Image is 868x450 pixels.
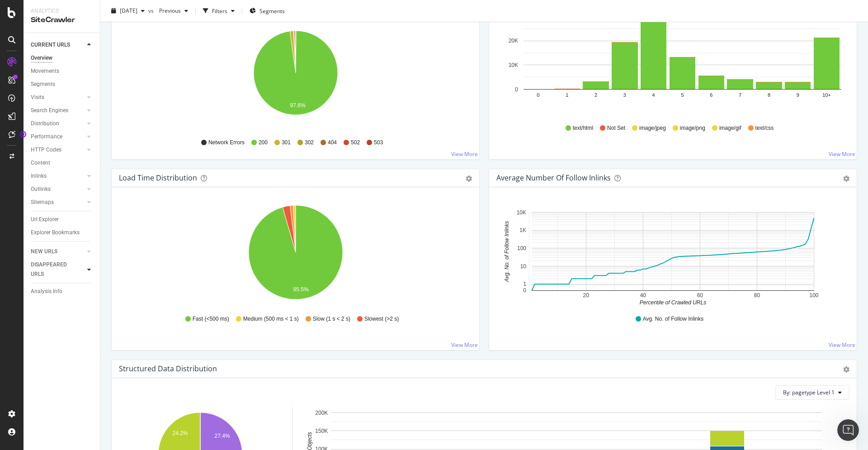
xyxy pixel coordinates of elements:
[739,92,741,98] text: 7
[315,428,328,434] text: 150K
[517,209,526,216] text: 10K
[680,124,705,132] span: image/png
[31,287,94,296] a: Analysis Info
[156,4,192,18] button: Previous
[837,419,859,441] iframe: Intercom live chat
[496,202,849,307] svg: A chart.
[719,124,741,132] span: image/gif
[293,286,309,293] text: 95.5%
[466,175,472,182] div: gear
[31,119,59,128] div: Distribution
[31,171,85,181] a: Inlinks
[520,263,527,270] text: 10
[31,215,94,224] a: Url Explorer
[755,124,774,132] span: text/css
[31,215,59,224] div: Url Explorer
[31,93,44,102] div: Visits
[643,315,704,323] span: Avg. No. of Follow Inlinks
[119,202,472,307] svg: A chart.
[31,132,62,142] div: Performance
[156,7,181,14] span: Previous
[173,430,188,436] text: 24.2%
[246,4,288,18] button: Segments
[639,124,666,132] span: image/jpeg
[768,92,770,98] text: 8
[31,247,85,256] a: NEW URLS
[31,80,55,89] div: Segments
[31,119,85,128] a: Distribution
[19,130,27,138] div: Tooltip anchor
[829,341,855,349] a: View More
[623,92,626,98] text: 3
[829,150,855,158] a: View More
[515,86,518,93] text: 0
[31,185,85,194] a: Outlinks
[31,145,61,155] div: HTTP Codes
[31,287,62,296] div: Analysis Info
[537,92,539,98] text: 0
[809,292,818,298] text: 100
[31,228,80,237] div: Explorer Bookmarks
[31,40,70,50] div: CURRENT URLS
[305,139,314,147] span: 302
[259,7,285,14] span: Segments
[822,92,831,98] text: 10+
[797,92,799,98] text: 9
[640,299,706,306] text: Percentile of Crawled URLs
[193,315,229,323] span: Fast (<500 ms)
[566,92,568,98] text: 1
[31,185,51,194] div: Outlinks
[754,292,760,298] text: 80
[31,7,93,15] div: Analytics
[31,53,94,63] a: Overview
[652,92,655,98] text: 4
[583,292,590,298] text: 20
[31,198,54,207] div: Sitemaps
[31,66,59,76] div: Movements
[31,171,47,181] div: Inlinks
[31,106,85,115] a: Search Engines
[31,260,85,279] a: DISAPPEARED URLS
[108,4,148,18] button: [DATE]
[199,4,238,18] button: Filters
[315,410,328,416] text: 200K
[681,92,684,98] text: 5
[31,80,94,89] a: Segments
[594,92,597,98] text: 2
[119,25,472,130] svg: A chart.
[783,388,835,396] span: By: pagetype Level 1
[573,124,593,132] span: text/html
[509,38,518,44] text: 20K
[843,366,849,373] div: gear
[290,102,306,109] text: 97.6%
[496,11,849,116] svg: A chart.
[523,287,526,294] text: 0
[31,66,94,76] a: Movements
[31,40,85,50] a: CURRENT URLS
[710,92,712,98] text: 6
[282,139,291,147] span: 301
[31,93,85,102] a: Visits
[214,433,230,439] text: 27.4%
[208,139,245,147] span: Network Errors
[697,292,703,298] text: 60
[31,53,52,63] div: Overview
[843,175,849,182] div: gear
[451,341,478,349] a: View More
[31,106,68,115] div: Search Engines
[120,7,137,14] span: 2025 Aug. 19th
[31,132,85,142] a: Performance
[259,139,268,147] span: 200
[31,260,76,279] div: DISAPPEARED URLS
[364,315,399,323] span: Slowest (>2 s)
[212,7,227,14] div: Filters
[640,292,646,298] text: 40
[523,281,526,287] text: 1
[148,7,156,14] span: vs
[243,315,299,323] span: Medium (500 ms < 1 s)
[31,158,94,168] a: Content
[775,385,849,400] button: By: pagetype Level 1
